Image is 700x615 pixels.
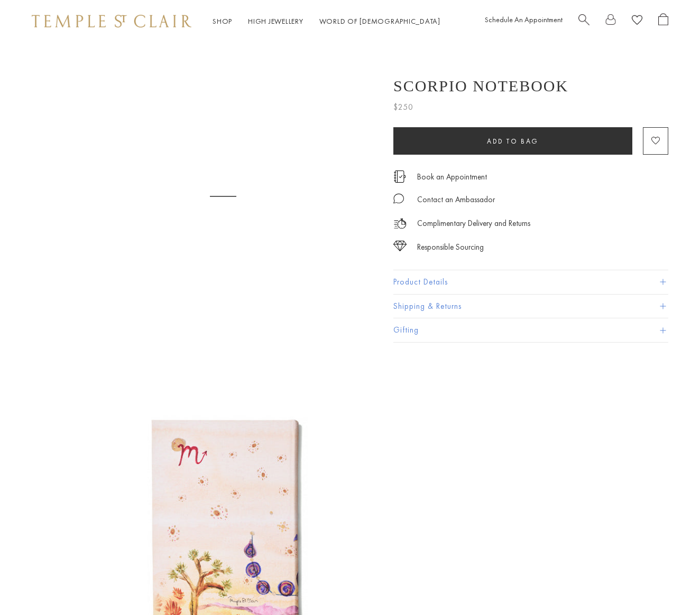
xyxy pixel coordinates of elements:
[632,13,642,30] a: View Wishlist
[417,241,484,254] div: Responsible Sourcing
[393,295,668,318] button: Shipping & Returns
[393,193,404,204] img: MessageIcon-01_2.svg
[393,171,406,183] img: icon_appointment.svg
[417,171,487,183] a: Book an Appointment
[319,16,440,26] a: World of [DEMOGRAPHIC_DATA]World of [DEMOGRAPHIC_DATA]
[578,13,590,30] a: Search
[393,217,407,230] img: icon_delivery.svg
[658,13,668,30] a: Open Shopping Bag
[32,15,191,27] img: Temple St. Clair
[393,127,632,155] button: Add to bag
[393,77,568,95] h1: Scorpio Notebook
[393,100,413,114] span: $250
[393,318,668,342] button: Gifting
[393,270,668,294] button: Product Details
[393,241,407,251] img: icon_sourcing.svg
[213,16,232,26] a: ShopShop
[248,16,303,26] a: High JewelleryHigh Jewellery
[647,565,689,604] iframe: Gorgias live chat messenger
[485,15,563,24] a: Schedule An Appointment
[487,137,539,146] span: Add to bag
[417,193,495,206] div: Contact an Ambassador
[213,15,440,28] nav: Main navigation
[417,217,530,230] p: Complimentary Delivery and Returns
